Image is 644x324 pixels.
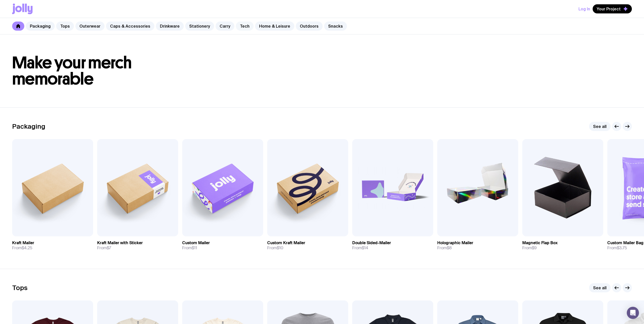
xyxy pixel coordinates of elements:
[12,123,45,130] h2: Packaging
[12,284,28,292] h2: Tops
[19,30,45,33] div: Domain Overview
[26,22,55,31] a: Packaging
[182,236,263,255] a: Custom MailerFrom$11
[522,236,603,255] a: Magnetic Flap BoxFrom$9
[56,22,74,31] a: Tops
[593,4,632,13] button: Your Project
[106,22,154,31] a: Caps & Accessories
[216,22,234,31] a: Carry
[522,240,558,245] h3: Magnetic Flap Box
[14,29,18,33] img: tab_domain_overview_orange.svg
[182,245,197,251] span: From
[255,22,294,31] a: Home & Leisure
[267,245,283,251] span: From
[8,8,12,12] img: logo_orange.svg
[324,22,347,31] a: Snacks
[589,122,611,131] a: See all
[56,30,85,33] div: Keywords by Traffic
[22,245,32,251] span: $4.25
[185,22,214,31] a: Stationery
[352,236,433,255] a: Double Sided-MailerFrom$14
[236,22,254,31] a: Tech
[267,236,348,255] a: Custom Kraft MailerFrom$10
[12,236,93,255] a: Kraft MailerFrom$4.25
[296,22,323,31] a: Outdoors
[97,236,178,255] a: Kraft Mailer with StickerFrom$7
[607,245,627,251] span: From
[182,240,210,245] h3: Custom Mailer
[607,240,643,245] h3: Custom Mailer Bag
[192,245,197,251] span: $11
[97,245,111,251] span: From
[12,245,32,251] span: From
[589,283,611,292] a: See all
[8,13,12,17] img: website_grey.svg
[437,236,518,255] a: Holographic MailerFrom$8
[267,240,305,245] h3: Custom Kraft Mailer
[75,22,105,31] a: Outerwear
[352,240,391,245] h3: Double Sided-Mailer
[437,245,452,251] span: From
[97,240,143,245] h3: Kraft Mailer with Sticker
[627,307,639,319] div: Open Intercom Messenger
[107,245,111,251] span: $7
[50,29,54,33] img: tab_keywords_by_traffic_grey.svg
[12,53,132,89] span: Make your merch memorable
[12,240,34,245] h3: Kraft Mailer
[532,245,537,251] span: $9
[156,22,184,31] a: Drinkware
[14,8,25,12] div: v 4.0.25
[437,240,473,245] h3: Holographic Mailer
[13,13,56,17] div: Domain: [DOMAIN_NAME]
[617,245,627,251] span: $3.75
[597,6,621,11] span: Your Project
[352,245,368,251] span: From
[277,245,283,251] span: $10
[447,245,452,251] span: $8
[362,245,368,251] span: $14
[578,4,590,13] button: Log In
[522,245,537,251] span: From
